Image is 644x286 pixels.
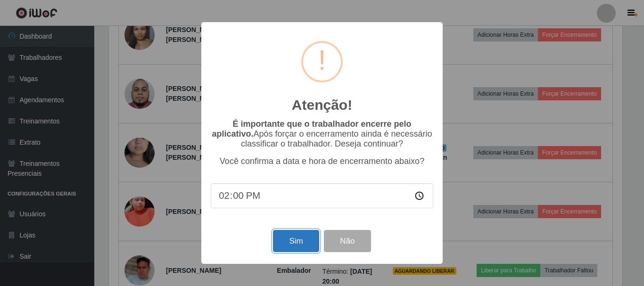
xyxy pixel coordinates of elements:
button: Não [324,230,371,252]
b: É importante que o trabalhador encerre pelo aplicativo. [212,119,411,139]
p: Você confirma a data e hora de encerramento abaixo? [211,156,433,166]
h2: Atenção! [292,97,352,114]
button: Sim [273,230,319,252]
p: Após forçar o encerramento ainda é necessário classificar o trabalhador. Deseja continuar? [211,119,433,149]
